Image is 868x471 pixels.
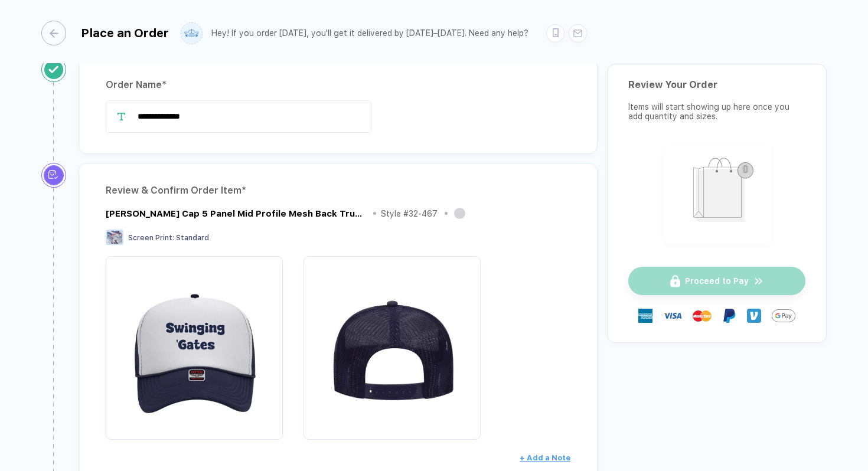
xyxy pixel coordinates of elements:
[106,181,570,200] div: Review & Confirm Order Item
[381,209,438,218] div: Style # 32-467
[106,76,570,94] div: Order Name
[181,23,202,44] img: user profile
[106,208,366,219] div: Otto Cap 5 Panel Mid Profile Mesh Back Trucker Hat
[176,234,209,242] span: Standard
[309,262,475,427] img: c260ca4a-695c-4103-b7b4-5ecc25ae2b36_nt_back_1759111831343.jpg
[628,79,805,90] div: Review Your Order
[772,304,795,328] img: GPay
[112,262,277,427] img: c260ca4a-695c-4103-b7b4-5ecc25ae2b36_nt_front_1759111831341.jpg
[628,102,805,121] div: Items will start showing up here once you add quantity and sizes.
[520,449,570,467] button: + Add a Note
[211,28,528,38] div: Hey! If you order [DATE], you'll get it delivered by [DATE]–[DATE]. Need any help?
[81,26,169,40] div: Place an Order
[747,309,761,323] img: Venmo
[638,309,652,323] img: express
[106,230,123,245] img: Screen Print
[693,306,712,325] img: master-card
[722,309,736,323] img: Paypal
[128,234,174,242] span: Screen Print :
[520,453,570,462] span: + Add a Note
[663,306,682,325] img: visa
[668,150,766,235] img: shopping_bag.png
